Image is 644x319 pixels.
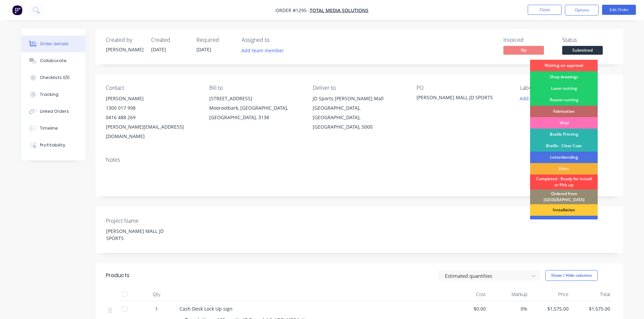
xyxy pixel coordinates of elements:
span: 0% [491,305,527,312]
div: [PERSON_NAME] [106,46,143,53]
div: Checklists 0/0 [40,75,70,81]
button: Timeline [21,120,86,137]
div: Bill to [209,85,302,91]
div: [PERSON_NAME] MALL JD SPORTS [416,94,501,103]
button: Linked Orders [21,103,86,120]
button: Add team member [242,46,288,55]
div: Products [106,271,129,280]
div: Contact [106,85,198,91]
div: [GEOGRAPHIC_DATA], [GEOGRAPHIC_DATA], [GEOGRAPHIC_DATA], 5000 [313,103,405,132]
span: $0.00 [450,305,486,312]
button: Tracking [21,86,86,103]
div: Braille Printing [530,129,598,140]
div: Mooroolbark, [GEOGRAPHIC_DATA], [GEOGRAPHIC_DATA], 3138 [209,103,302,122]
div: Braille - Clear Coat [530,140,598,152]
div: [PERSON_NAME][EMAIL_ADDRESS][DOMAIN_NAME] [106,122,198,141]
div: Status [562,37,613,43]
div: Vinyl [530,117,598,129]
div: Tracking [40,91,58,98]
button: Checklists 0/0 [21,69,86,86]
div: Required [196,37,234,43]
div: Cost [447,288,489,301]
div: Created [151,37,188,43]
button: Order details [21,35,86,52]
span: Order #1295 - [276,7,310,14]
a: Total Media Solutions [310,7,368,14]
div: Linked Orders [40,108,69,114]
div: Invoiced [503,37,554,43]
div: Shop drawings [530,71,598,83]
div: Labels [520,85,613,91]
div: Letterbending [530,152,598,163]
img: Factory [12,5,22,15]
span: No [503,46,544,54]
div: [STREET_ADDRESS]Mooroolbark, [GEOGRAPHIC_DATA], [GEOGRAPHIC_DATA], 3138 [209,94,302,122]
div: Ordered from [GEOGRAPHIC_DATA] [530,189,598,204]
div: [STREET_ADDRESS] [209,94,302,103]
div: JD Sports [PERSON_NAME] Mall [313,94,405,103]
button: Show / Hide columns [545,270,598,281]
button: Profitability [21,137,86,154]
div: Installation [530,204,598,216]
div: Price [530,288,572,301]
div: Total [571,288,613,301]
div: Notes [106,157,613,163]
div: Router cutting [530,94,598,106]
div: Markup [488,288,530,301]
span: $1,575.00 [533,305,569,312]
div: Order details [40,41,69,47]
div: [PERSON_NAME] MALL JD SPORTS [101,226,185,243]
div: Timeline [40,125,58,131]
div: Qty [136,288,177,301]
div: 1300 017 998 [106,103,198,113]
span: Cash Desk Lock Up sign [180,305,233,312]
div: Profitability [40,142,65,148]
div: 0416 488 269 [106,113,198,122]
div: [PERSON_NAME]1300 017 9980416 488 269[PERSON_NAME][EMAIL_ADDRESS][DOMAIN_NAME] [106,94,198,141]
button: Collaborate [21,52,86,69]
div: PO [416,85,509,91]
div: Collaborate [40,58,67,64]
label: Project Name [106,217,190,225]
div: JD Sports [PERSON_NAME] Mall[GEOGRAPHIC_DATA], [GEOGRAPHIC_DATA], [GEOGRAPHIC_DATA], 5000 [313,94,405,132]
span: 1 [155,305,158,312]
span: [DATE] [196,46,211,53]
div: Waiting on approval [530,60,598,71]
div: Laser cutting [530,83,598,94]
span: $1,575.00 [574,305,610,312]
button: Add labels [516,94,547,103]
span: [DATE] [151,46,166,53]
div: [PERSON_NAME] [106,94,198,103]
button: Submitted [562,46,603,56]
button: Options [565,5,599,16]
div: Paint [530,163,598,175]
button: Edit Order [602,5,636,15]
div: Fabrication [530,106,598,117]
div: Completed - Ready for Install or Pick up [530,175,598,189]
div: Deliver to [313,85,405,91]
span: Submitted [562,46,603,54]
button: Add team member [238,46,287,55]
div: To be invoiced [530,216,598,227]
button: Close [528,5,562,15]
div: Created by [106,37,143,43]
div: Assigned to [242,37,309,43]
